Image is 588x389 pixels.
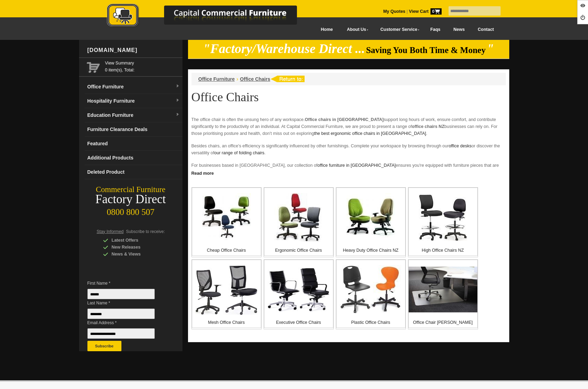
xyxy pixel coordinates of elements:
[195,265,258,315] img: Mesh Office Chairs
[449,144,471,148] a: office desks
[409,9,442,14] strong: View Cart
[87,300,165,306] span: Last Name *
[264,247,333,254] p: Ergonomic Office Chairs
[270,76,305,82] img: return to
[237,76,238,83] li: ›
[105,60,180,72] span: 0 item(s), Total:
[87,280,165,287] span: First Name *
[408,187,478,257] a: High Office Chairs NZ High Office Chairs NZ
[176,98,180,103] img: dropdown
[85,137,182,151] a: Featured
[176,84,180,88] img: dropdown
[471,22,500,37] a: Contact
[191,90,506,104] h1: Office Chairs
[431,8,442,15] span: 0
[340,265,402,314] img: Plastic Office Chairs
[191,142,506,156] p: Besides chairs, an office's efficiency is significantly influenced by other furnishings. Complete...
[126,229,165,234] span: Subscribe to receive:
[202,193,251,242] img: Cheap Office Chairs
[408,9,441,14] a: View Cart0
[412,124,444,129] strong: office chairs NZ
[88,3,331,29] img: Capital Commercial Furniture Logo
[85,80,182,94] a: Office Furnituredropdown
[264,187,334,257] a: Ergonomic Office Chairs Ergonomic Office Chairs
[97,229,124,234] span: Stay Informed
[191,162,506,183] p: For businesses based in [GEOGRAPHIC_DATA], our collection of ensures you're equipped with furnitu...
[203,42,365,56] em: "Factory/Warehouse Direct ...
[191,116,506,137] p: The office chair is often the unsung hero of any workspace. support long hours of work, ensure co...
[87,341,121,351] button: Subscribe
[373,22,424,37] a: Customer Service
[305,117,384,122] strong: Office chairs in [GEOGRAPHIC_DATA]
[264,259,334,329] a: Executive Office Chairs Executive Office Chairs
[79,185,182,194] div: Commercial Furniture
[409,267,477,312] img: Office Chair Mats
[409,247,477,254] p: High Office Chairs NZ
[85,108,182,122] a: Education Furnituredropdown
[336,319,405,326] p: Plastic Office Chairs
[79,194,182,204] div: Factory Direct
[85,122,182,137] a: Furniture Clearance Deals
[424,22,447,37] a: Faqs
[274,193,323,242] img: Ergonomic Office Chairs
[366,45,486,55] span: Saving You Both Time & Money
[336,187,406,257] a: Heavy Duty Office Chairs NZ Heavy Duty Office Chairs NZ
[336,247,405,254] p: Heavy Duty Office Chairs NZ
[192,319,261,326] p: Mesh Office Chairs
[87,319,165,326] span: Email Address *
[317,163,396,168] a: office furniture in [GEOGRAPHIC_DATA]
[103,237,169,244] div: Latest Offers
[191,187,262,257] a: Cheap Office Chairs Cheap Office Chairs
[339,22,373,37] a: About Us
[87,289,155,299] input: First Name *
[267,267,330,312] img: Executive Office Chairs
[314,131,426,136] a: the best ergonomic office chairs in [GEOGRAPHIC_DATA]
[105,60,180,67] a: View Summary
[103,251,169,258] div: News & Views
[85,94,182,108] a: Hospitality Furnituredropdown
[240,76,270,82] a: Office Chairs
[336,259,406,329] a: Plastic Office Chairs Plastic Office Chairs
[88,3,331,31] a: Capital Commercial Furniture Logo
[176,113,180,117] img: dropdown
[409,319,477,326] p: Office Chair [PERSON_NAME]
[214,150,265,155] a: our range of folding chairs
[79,204,182,217] div: 0800 800 507
[85,165,182,179] a: Deleted Product
[191,259,262,329] a: Mesh Office Chairs Mesh Office Chairs
[487,42,494,56] em: "
[408,259,478,329] a: Office Chair Mats Office Chair [PERSON_NAME]
[85,151,182,165] a: Additional Products
[347,193,395,242] img: Heavy Duty Office Chairs NZ
[87,309,155,319] input: Last Name *
[419,194,467,241] img: High Office Chairs NZ
[85,40,182,61] div: [DOMAIN_NAME]
[383,9,406,14] a: My Quotes
[103,244,169,251] div: New Releases
[264,319,333,326] p: Executive Office Chairs
[188,168,509,177] a: Click to read more
[198,76,235,82] a: Office Furniture
[87,328,155,339] input: Email Address *
[447,22,471,37] a: News
[192,247,261,254] p: Cheap Office Chairs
